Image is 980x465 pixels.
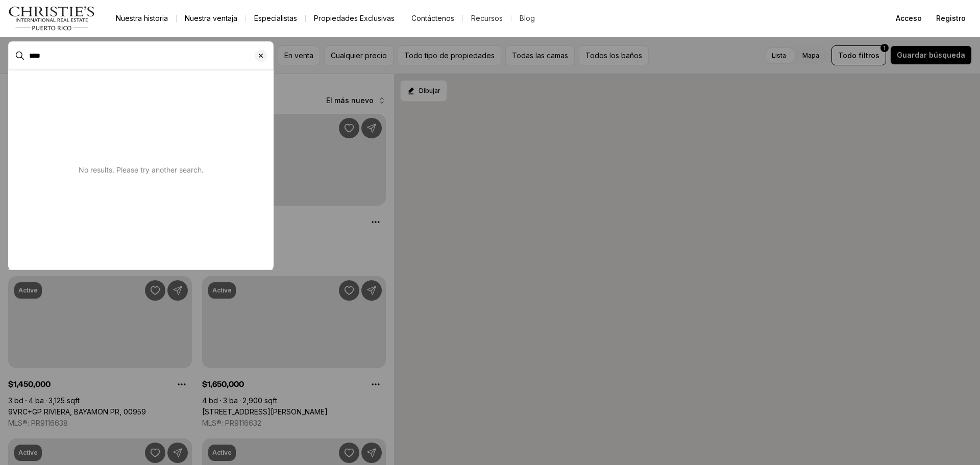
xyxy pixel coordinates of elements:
a: Especialistas [246,11,305,26]
font: Registro [936,14,966,22]
font: Recursos [471,14,503,22]
font: Acceso [896,14,922,22]
a: Nuestra historia [108,11,176,26]
a: Nuestra ventaja [177,11,246,26]
button: Registro [930,8,972,29]
font: Nuestra historia [116,14,168,22]
font: Blog [520,14,535,22]
button: Clear search input [255,42,273,69]
font: Propiedades Exclusivas [314,14,395,22]
font: Contáctenos [411,14,454,22]
font: Nuestra ventaja [185,14,237,22]
p: No results. Please try another search. [8,166,274,174]
button: Contáctenos [403,11,462,26]
a: Recursos [463,11,511,26]
button: Acceso [890,8,928,29]
font: Especialistas [254,14,297,22]
a: Blog [511,11,543,26]
a: Propiedades Exclusivas [306,11,403,26]
img: logo [8,6,95,31]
